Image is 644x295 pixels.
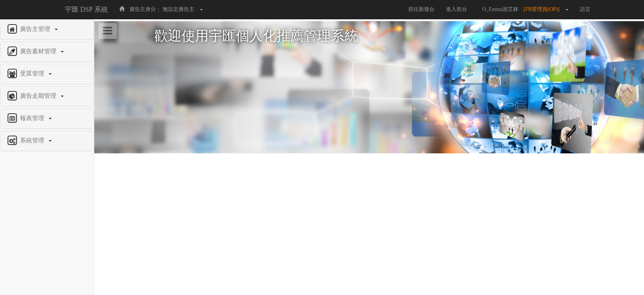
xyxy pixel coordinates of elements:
h1: 歡迎使用宇匯個人化推薦管理系統 [154,29,584,44]
span: [FB管理員(OP)] [524,6,564,12]
span: 報表管理 [18,115,48,121]
span: 廣告素材管理 [18,48,60,54]
span: 受眾管理 [18,70,48,77]
span: 無設定廣告主 [163,6,194,12]
span: 廣告主身分： [129,6,161,12]
a: 廣告素材管理 [6,46,88,58]
a: 廣告主管理 [6,23,88,36]
a: 報表管理 [6,113,88,125]
span: O_Emma游芷林 [478,6,522,12]
a: 系統管理 [6,135,88,147]
a: 受眾管理 [6,68,88,80]
a: 廣告走期管理 [6,90,88,102]
span: 廣告走期管理 [18,93,60,99]
span: 系統管理 [18,137,48,144]
span: 廣告主管理 [18,26,54,32]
